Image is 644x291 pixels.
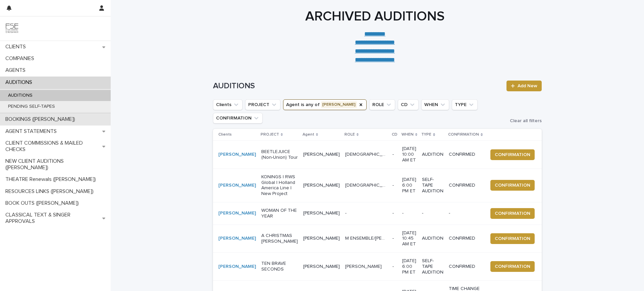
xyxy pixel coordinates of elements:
p: ROLE [344,131,355,138]
p: CLASSICAL TEXT & SINGER APPROVALS [3,212,102,225]
p: TEN BRAVE SECONDS [261,261,298,272]
p: RESOURCES LINKS ([PERSON_NAME]) [3,188,99,195]
p: WHEN [401,131,414,138]
p: [PERSON_NAME] [303,210,340,216]
p: SELF-TAPE AUDITION [422,258,443,275]
p: - [392,183,397,188]
p: [PERSON_NAME] [303,236,340,241]
p: - [402,210,417,216]
p: CONFIRMED [449,152,482,157]
p: BOOKINGS ([PERSON_NAME]) [3,116,80,123]
button: TYPE [452,99,478,110]
span: CONFIRMATION [495,210,530,217]
button: PROJECT [245,99,280,110]
a: [PERSON_NAME] [218,183,256,188]
p: - [422,210,443,216]
button: Agent [283,99,367,110]
p: CONFIRMATION [448,131,479,138]
p: NEW CLIENT AUDITIONS ([PERSON_NAME]) [3,158,111,171]
button: CONFIRMATION [213,113,263,124]
button: CONFIRMATION [490,208,535,219]
p: A CHRISTMAS [PERSON_NAME] [261,233,298,244]
p: PENDING SELF-TAPES [3,104,60,109]
button: CONFIRMATION [490,261,535,272]
a: [PERSON_NAME] [218,210,256,216]
p: AGENTS [3,67,31,74]
p: [PERSON_NAME] [303,183,340,188]
span: CONFIRMATION [495,263,530,270]
p: - [392,152,397,157]
h1: AUDITIONS [213,81,502,91]
p: AUDITIONS [3,79,38,86]
span: Add New [518,84,537,88]
button: CD [398,99,419,110]
p: CLIENT COMMISSIONS & MAILED CHECKS [3,140,102,153]
p: CONFIRMED [449,183,482,188]
p: FEMALE PRESENTING VOCALIST [345,181,388,188]
p: [DATE] 10:00 AM ET [402,146,417,163]
a: [PERSON_NAME] [218,264,256,270]
p: CLIENTS [3,44,31,50]
a: [PERSON_NAME] [218,236,256,241]
img: 9JgRvJ3ETPGCJDhvPVA5 [5,22,19,35]
p: AUDITIONS [3,93,38,98]
p: [DATE] 6:00 PM ET [402,177,417,194]
p: CONFIRMED [449,264,482,270]
p: TYPE [421,131,431,138]
p: [DATE] 10:45 AM ET [402,230,417,247]
tr: [PERSON_NAME] BEETLEJUICE (Non-Union) Tour[PERSON_NAME][DEMOGRAPHIC_DATA] ENSEMBLE DANCERS[DEMOGR... [213,141,545,168]
p: WOMAN OF THE YEAR [261,208,298,219]
tr: [PERSON_NAME] TEN BRAVE SECONDS[PERSON_NAME][PERSON_NAME][PERSON_NAME] -[DATE] 6:00 PM ETSELF-TAP... [213,252,545,280]
p: AGENT STATEMENTS [3,128,62,135]
p: [DATE] 6:00 PM ET [402,258,417,275]
p: KONINGS | RWS Global | Holland America Line | New Project [261,174,298,197]
p: [PERSON_NAME] [345,262,383,270]
p: CONFIRMED [449,236,482,241]
p: AUDITION [422,236,443,241]
p: [PERSON_NAME] [303,152,340,157]
p: AUDITION [422,152,443,157]
p: FEMALE ENSEMBLE DANCERS [345,150,388,157]
p: CD [392,131,397,138]
a: Add New [506,81,542,91]
span: CONFIRMATION [495,151,530,158]
p: COMPANIES [3,55,40,62]
tr: [PERSON_NAME] A CHRISTMAS [PERSON_NAME][PERSON_NAME]M ENSEMBLE/[PERSON_NAME] COVERM ENSEMBLE/[PER... [213,225,545,252]
tr: [PERSON_NAME] KONINGS | RWS Global | Holland America Line | New Project[PERSON_NAME][DEMOGRAPHIC_... [213,168,545,202]
p: - [392,264,397,270]
p: - [392,236,397,241]
button: CONFIRMATION [490,233,535,244]
p: BOOK OUTS ([PERSON_NAME]) [3,200,84,206]
p: Agent [303,131,314,138]
span: CONFIRMATION [495,235,530,242]
button: CONFIRMATION [490,149,535,160]
p: M ENSEMBLE/YOUNG EBENEZER COVER [345,234,388,241]
p: - [392,210,397,216]
p: Clients [218,131,232,138]
button: WHEN [421,99,449,110]
h1: ARCHIVED AUDITIONS [211,8,539,25]
p: - [345,209,348,216]
span: Clear all filters [510,118,542,123]
p: BEETLEJUICE (Non-Union) Tour [261,149,298,160]
p: - [449,210,482,216]
button: Clear all filters [504,118,542,123]
button: ROLE [369,99,395,110]
p: PROJECT [261,131,279,138]
button: Clients [213,99,243,110]
p: SELF-TAPE AUDITION [422,177,443,194]
tr: [PERSON_NAME] WOMAN OF THE YEAR[PERSON_NAME]-- ----CONFIRMATION [213,202,545,225]
button: CONFIRMATION [490,180,535,191]
p: THEATRE Renewals ([PERSON_NAME]) [3,176,101,183]
span: CONFIRMATION [495,182,530,189]
p: [PERSON_NAME] [303,264,340,270]
a: [PERSON_NAME] [218,152,256,157]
